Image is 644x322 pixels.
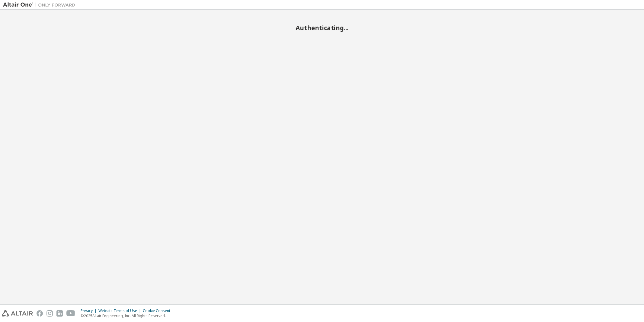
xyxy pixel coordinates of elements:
img: facebook.svg [37,310,43,317]
p: © 2025 Altair Engineering, Inc. All Rights Reserved. [81,313,174,318]
img: linkedin.svg [56,310,63,317]
img: instagram.svg [46,310,53,317]
div: Cookie Consent [143,308,174,313]
div: Website Terms of Use [98,308,143,313]
img: altair_logo.svg [2,310,33,317]
h2: Authenticating... [3,24,641,32]
img: Altair One [3,2,78,8]
div: Privacy [81,308,98,313]
img: youtube.svg [66,310,75,317]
